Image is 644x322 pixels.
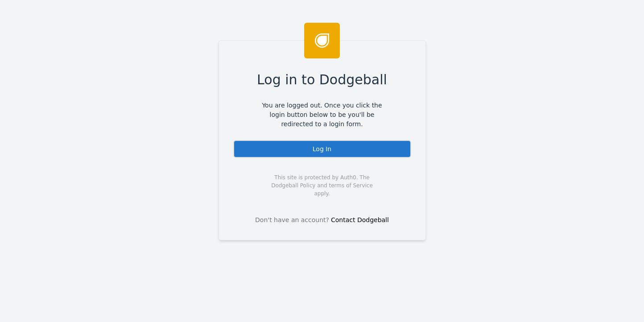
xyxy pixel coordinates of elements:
[256,101,389,129] span: You are logged out. Once you click the login button below to be you'll be redirected to a login f...
[331,216,389,223] a: Contact Dodgeball
[233,140,411,158] div: Log In
[264,173,381,198] span: This site is protected by Auth0. The Dodgeball Policy and terms of Service apply.
[255,215,329,225] span: Don't have an account?
[257,70,387,90] span: Log in to Dodgeball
